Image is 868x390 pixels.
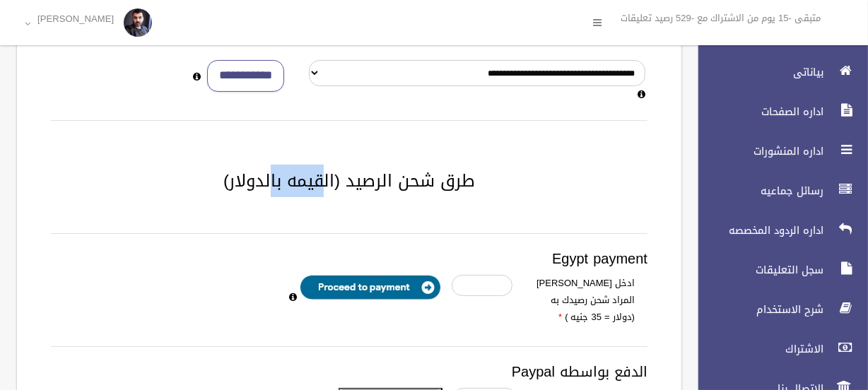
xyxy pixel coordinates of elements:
a: اداره الردود المخصصه [686,215,868,246]
span: بياناتى [686,65,828,79]
p: [PERSON_NAME] [37,13,114,24]
span: شرح الاستخدام [686,302,828,317]
span: رسائل جماعيه [686,184,828,198]
a: سجل التعليقات [686,254,868,285]
a: بياناتى [686,57,868,88]
span: اداره الردود المخصصه [686,223,828,237]
span: اداره الصفحات [686,105,828,119]
span: اداره المنشورات [686,144,828,158]
a: اداره المنشورات [686,136,868,167]
a: رسائل جماعيه [686,175,868,206]
h3: Egypt payment [51,251,647,266]
span: الاشتراك [686,342,828,356]
label: ادخل [PERSON_NAME] المراد شحن رصيدك به (دولار = 35 جنيه ) [523,275,645,326]
h2: طرق شحن الرصيد (القيمه بالدولار) [34,172,664,190]
span: سجل التعليقات [686,263,828,277]
a: الاشتراك [686,333,868,365]
a: شرح الاستخدام [686,294,868,325]
a: اداره الصفحات [686,96,868,127]
h3: الدفع بواسطه Paypal [51,364,647,379]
